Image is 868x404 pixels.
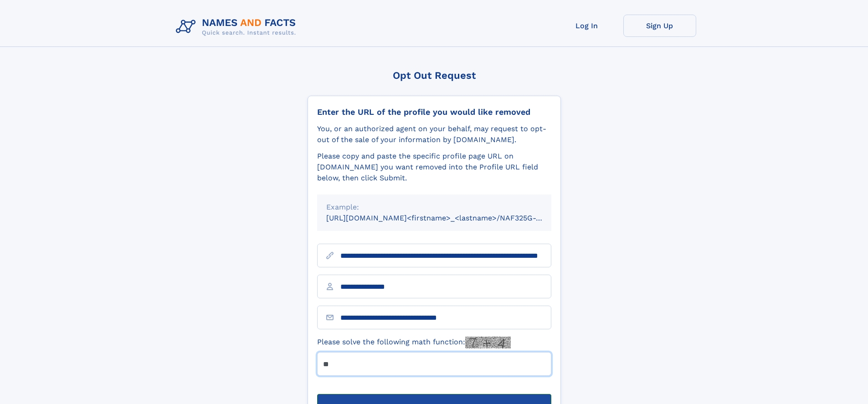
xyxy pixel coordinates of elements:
[326,202,542,213] div: Example:
[623,15,696,37] a: Sign Up
[172,15,303,39] img: Logo Names and Facts
[317,123,551,145] div: You, or an authorized agent on your behalf, may request to opt-out of the sale of your informatio...
[326,214,569,222] small: [URL][DOMAIN_NAME]<firstname>_<lastname>/NAF325G-xxxxxxxx
[317,107,551,117] div: Enter the URL of the profile you would like removed
[317,337,511,348] label: Please solve the following math function:
[317,151,551,184] div: Please copy and paste the specific profile page URL on [DOMAIN_NAME] you want removed into the Pr...
[308,70,561,81] div: Opt Out Request
[550,15,623,37] a: Log In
